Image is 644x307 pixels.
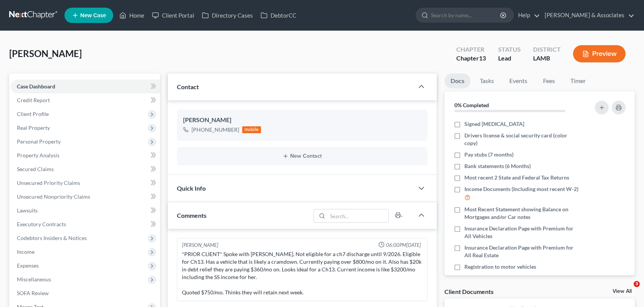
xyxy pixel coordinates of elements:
[464,263,536,271] span: Registration to motor vehicles
[183,116,422,125] div: [PERSON_NAME]
[431,8,501,22] input: Search by name...
[464,225,581,240] span: Insurance Declaration Page with Premium for All Vehicles
[17,207,38,214] span: Lawsuits
[17,83,55,90] span: Case Dashboard
[17,152,59,158] span: Property Analysis
[17,111,49,117] span: Client Profile
[80,13,106,18] span: New Case
[464,174,569,181] span: Most recent 2 State and Federal Tax Returns
[11,217,160,231] a: Executory Contracts
[444,287,494,296] div: Client Documents
[537,73,561,88] a: Fees
[444,73,471,88] a: Docs
[11,176,160,190] a: Unsecured Priority Claims
[541,8,634,22] a: [PERSON_NAME] & Associates
[454,102,489,108] strong: 0% Completed
[464,132,581,147] span: Drivers license & social security card (color copy)
[464,206,581,221] span: Most Recent Statement showing Balance on Mortgages and/or Car notes
[148,8,198,22] a: Client Portal
[456,45,486,54] div: Chapter
[17,235,87,241] span: Codebtors Insiders & Notices
[17,124,50,131] span: Real Property
[618,281,636,299] iframe: Intercom live chat
[386,242,421,249] span: 06:00PM[DATE]
[503,73,533,88] a: Events
[464,244,581,259] span: Insurance Declaration Page with Premium for All Real Estate
[464,151,514,158] span: Pay stubs (7 months)
[464,162,531,170] span: Bank statements (6 Months)
[17,221,66,227] span: Executory Contracts
[498,54,521,63] div: Lead
[498,45,521,54] div: Status
[464,274,542,282] span: NADA estimate on your vehicles
[533,45,561,54] div: District
[183,153,422,159] button: New Contact
[634,281,640,287] span: 3
[177,83,199,90] span: Contact
[11,80,160,93] a: Case Dashboard
[17,248,35,255] span: Income
[177,185,206,192] span: Quick Info
[613,289,632,294] a: View All
[17,193,90,200] span: Unsecured Nonpriority Claims
[514,8,540,22] a: Help
[456,54,486,63] div: Chapter
[11,149,160,162] a: Property Analysis
[17,276,51,283] span: Miscellaneous
[17,180,80,186] span: Unsecured Priority Claims
[328,209,389,222] input: Search...
[177,212,206,219] span: Comments
[17,262,39,269] span: Expenses
[17,97,50,103] span: Credit Report
[464,120,524,128] span: Signed [MEDICAL_DATA]
[573,45,626,62] button: Preview
[182,242,218,249] div: [PERSON_NAME]
[479,54,486,62] span: 13
[116,8,148,22] a: Home
[11,93,160,107] a: Credit Report
[11,286,160,300] a: SOFA Review
[564,73,592,88] a: Timer
[533,54,561,63] div: LAMB
[198,8,257,22] a: Directory Cases
[242,126,261,133] div: mobile
[464,185,578,193] span: Income Documents (Including most recent W-2)
[17,290,49,296] span: SOFA Review
[17,166,54,172] span: Secured Claims
[17,138,61,145] span: Personal Property
[11,162,160,176] a: Secured Claims
[474,73,500,88] a: Tasks
[11,190,160,204] a: Unsecured Nonpriority Claims
[182,250,423,296] div: *PRIOR CLIENT* Spoke with [PERSON_NAME]. Not eligible for a ch7 discharge until 9/2026. Eligible ...
[257,8,300,22] a: DebtorCC
[192,126,239,134] div: [PHONE_NUMBER]
[11,204,160,217] a: Lawsuits
[9,48,82,59] span: [PERSON_NAME]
